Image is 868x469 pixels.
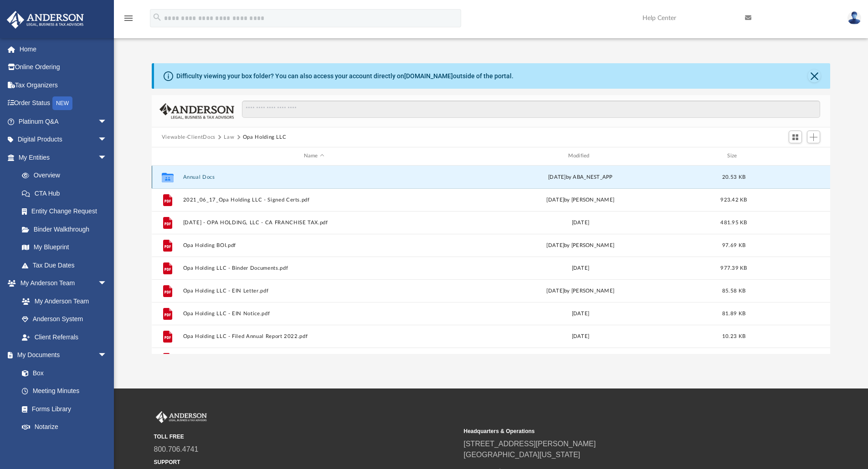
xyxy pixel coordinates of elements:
a: Platinum Q&Aarrow_drop_down [6,112,121,131]
button: 2021_06_17_Opa Holding LLC - Signed Certs.pdf [183,197,445,203]
img: User Pic [847,11,861,25]
span: 977.39 KB [720,265,747,270]
button: Switch to Grid View [789,131,802,143]
div: id [756,152,820,160]
a: CTA Hub [13,184,121,202]
div: [DATE] by [PERSON_NAME] [449,287,712,295]
a: Binder Walkthrough [13,220,121,238]
a: Order StatusNEW [6,94,121,113]
a: Home [6,40,121,58]
img: Anderson Advisors Platinum Portal [4,11,87,29]
div: id [156,152,179,160]
img: Anderson Advisors Platinum Portal [154,411,209,423]
div: [DATE] [449,218,712,227]
button: Opa Holding BOI.pdf [183,242,445,248]
span: arrow_drop_down [98,131,116,149]
a: Digital Productsarrow_drop_down [6,131,121,149]
input: Search files and folders [242,101,820,118]
div: Difficulty viewing your box folder? You can also access your account directly on outside of the p... [176,71,514,81]
a: My Blueprint [13,238,116,257]
a: Tax Organizers [6,76,121,94]
button: Opa Holding LLC - Binder Documents.pdf [183,265,445,271]
i: menu [123,13,134,24]
button: Close [808,70,821,82]
a: My Anderson Teamarrow_drop_down [6,274,116,292]
button: Opa Holding LLC [243,133,287,141]
span: arrow_drop_down [98,274,116,293]
span: arrow_drop_down [98,148,116,167]
a: Online Ordering [6,58,121,76]
a: menu [123,17,134,24]
button: Add [807,131,821,143]
div: [DATE] by [PERSON_NAME] [449,196,712,204]
span: 10.23 KB [722,333,745,338]
div: [DATE] [449,309,712,318]
small: Headquarters & Operations [464,427,767,435]
a: Meeting Minutes [13,382,116,400]
span: arrow_drop_down [98,436,116,454]
span: 97.69 KB [722,242,745,247]
div: [DATE] by ABA_NEST_APP [449,173,712,181]
a: Entity Change Request [13,202,121,221]
small: SUPPORT [154,458,457,466]
button: [DATE] - OPA HOLDING, LLC - CA FRANCHISE TAX.pdf [183,220,445,226]
small: TOLL FREE [154,433,457,441]
a: My Documentsarrow_drop_down [6,346,116,364]
a: [DOMAIN_NAME] [404,72,453,80]
div: [DATE] by [PERSON_NAME] [449,241,712,249]
a: 800.706.4741 [154,445,199,453]
span: arrow_drop_down [98,346,116,365]
button: Opa Holding LLC - Filed Annual Report 2022.pdf [183,333,445,339]
span: 85.58 KB [722,288,745,293]
span: 923.42 KB [720,197,747,202]
div: [DATE] [449,264,712,272]
a: [GEOGRAPHIC_DATA][US_STATE] [464,451,580,459]
button: Annual Docs [183,174,445,180]
div: [DATE] [449,332,712,340]
a: Client Referrals [13,328,116,346]
a: My Entitiesarrow_drop_down [6,148,121,166]
a: Tax Due Dates [13,256,121,274]
span: 20.53 KB [722,174,745,179]
button: Viewable-ClientDocs [162,133,216,141]
span: 481.95 KB [720,220,747,225]
a: [STREET_ADDRESS][PERSON_NAME] [464,440,596,448]
a: Overview [13,166,121,185]
a: Forms Library [13,400,112,418]
span: arrow_drop_down [98,112,116,131]
a: Notarize [13,418,116,436]
div: Modified [449,152,711,160]
span: 81.89 KB [722,311,745,316]
div: Size [715,152,752,160]
div: NEW [52,96,72,110]
button: Opa Holding LLC - EIN Letter.pdf [183,288,445,294]
a: Online Learningarrow_drop_down [6,436,116,454]
a: My Anderson Team [13,292,112,310]
div: Name [182,152,445,160]
div: grid [152,166,831,354]
i: search [152,12,162,22]
button: Opa Holding LLC - EIN Notice.pdf [183,311,445,317]
a: Box [13,364,112,382]
button: Law [224,133,234,141]
a: Anderson System [13,310,116,328]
